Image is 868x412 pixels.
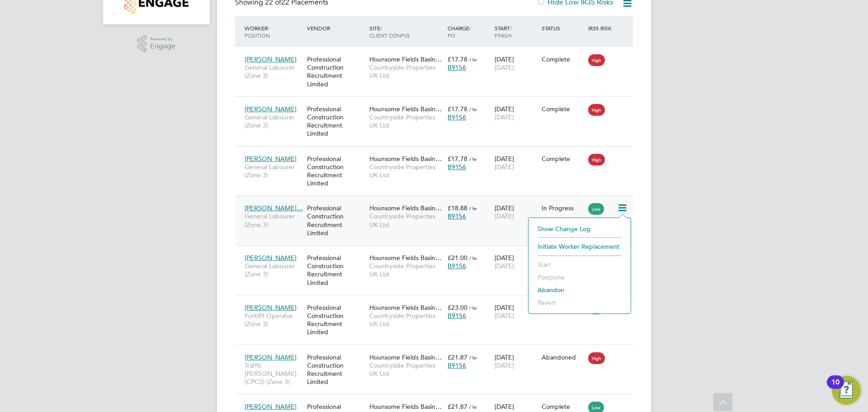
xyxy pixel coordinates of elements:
[242,20,305,43] div: Worker
[369,312,443,328] span: Countryside Properties UK Ltd
[492,199,539,225] div: [DATE]
[242,249,633,256] a: [PERSON_NAME]General Labourer (Zone 3)Professional Construction Recruitment LimitedHounsome Field...
[369,24,410,39] span: / Client Config
[369,55,442,63] span: Hounsome Fields Basin…
[150,43,175,50] span: Engage
[369,254,442,262] span: Hounsome Fields Basin…
[242,150,633,157] a: [PERSON_NAME]General Labourer (Zone 3)Professional Construction Recruitment LimitedHounsome Field...
[245,105,297,113] span: [PERSON_NAME]
[469,56,477,63] span: / hr
[469,354,477,361] span: / hr
[369,163,443,179] span: Countryside Properties UK Ltd
[305,249,367,291] div: Professional Construction Recruitment Limited
[245,204,303,212] span: [PERSON_NAME]…
[448,155,467,163] span: £17.78
[242,50,633,58] a: [PERSON_NAME]General Labourer (Zone 3)Professional Construction Recruitment LimitedHounsome Field...
[588,303,604,314] span: Low
[305,199,367,242] div: Professional Construction Recruitment Limited
[369,262,443,278] span: Countryside Properties UK Ltd
[492,100,539,126] div: [DATE]
[495,262,514,270] span: [DATE]
[305,349,367,391] div: Professional Construction Recruitment Limited
[305,20,367,36] div: Vendor
[305,299,367,341] div: Professional Construction Recruitment Limited
[492,51,539,76] div: [DATE]
[495,24,512,39] span: / Finish
[448,312,466,320] span: B9156
[495,163,514,171] span: [DATE]
[448,403,467,411] span: £21.87
[242,348,633,356] a: [PERSON_NAME]Traffic [PERSON_NAME] (CPCS) (Zone 3)Professional Construction Recruitment LimitedHo...
[469,403,477,410] span: / hr
[469,205,477,212] span: / hr
[588,203,604,215] span: Low
[448,212,466,220] span: B9156
[469,304,477,311] span: / hr
[369,105,442,113] span: Hounsome Fields Basin…
[448,63,466,71] span: B9156
[492,349,539,374] div: [DATE]
[448,113,466,121] span: B9156
[448,353,467,361] span: £21.87
[469,106,477,113] span: / hr
[305,150,367,192] div: Professional Construction Recruitment Limited
[245,303,297,312] span: [PERSON_NAME]
[245,55,297,63] span: [PERSON_NAME]
[242,298,633,306] a: [PERSON_NAME]Forklift Operator (Zone 3)Professional Construction Recruitment LimitedHounsome Fiel...
[492,249,539,275] div: [DATE]
[245,113,302,129] span: General Labourer (Zone 3)
[242,398,633,405] a: [PERSON_NAME]Traffic [PERSON_NAME] (CPCS) (Zone 3)Professional Construction Recruitment LimitedHo...
[305,51,367,93] div: Professional Construction Recruitment Limited
[245,24,270,39] span: / Position
[495,212,514,220] span: [DATE]
[495,361,514,369] span: [DATE]
[831,382,840,394] div: 10
[469,255,477,261] span: / hr
[495,312,514,320] span: [DATE]
[369,155,442,163] span: Hounsome Fields Basin…
[542,105,584,113] div: Complete
[369,361,443,378] span: Countryside Properties UK Ltd
[542,403,584,411] div: Complete
[539,20,586,36] div: Status
[533,258,626,271] li: Start
[492,150,539,175] div: [DATE]
[245,155,297,163] span: [PERSON_NAME]
[495,63,514,71] span: [DATE]
[542,204,584,212] div: In Progress
[586,20,617,36] div: IR35 Risk
[542,55,584,63] div: Complete
[369,212,443,228] span: Countryside Properties UK Ltd
[492,299,539,324] div: [DATE]
[369,353,442,361] span: Hounsome Fields Basin…
[369,303,442,312] span: Hounsome Fields Basin…
[367,20,445,43] div: Site
[448,24,471,39] span: / PO
[448,105,467,113] span: £17.78
[588,154,605,166] span: High
[445,20,492,43] div: Charge
[588,104,605,116] span: High
[448,361,466,369] span: B9156
[245,361,302,386] span: Traffic [PERSON_NAME] (CPCS) (Zone 3)
[150,35,175,43] span: Powered by
[245,212,302,228] span: General Labourer (Zone 3)
[448,163,466,171] span: B9156
[588,352,605,364] span: High
[245,312,302,328] span: Forklift Operator (Zone 3)
[245,163,302,179] span: General Labourer (Zone 3)
[369,63,443,80] span: Countryside Properties UK Ltd
[245,262,302,278] span: General Labourer (Zone 3)
[305,100,367,142] div: Professional Construction Recruitment Limited
[495,113,514,121] span: [DATE]
[369,204,442,212] span: Hounsome Fields Basin…
[245,403,297,411] span: [PERSON_NAME]
[245,254,297,262] span: [PERSON_NAME]
[533,271,626,284] li: Postpone
[448,254,467,262] span: £21.00
[137,35,176,52] a: Powered byEngage
[533,223,626,235] li: Show change log
[448,262,466,270] span: B9156
[245,353,297,361] span: [PERSON_NAME]
[245,63,302,80] span: General Labourer (Zone 3)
